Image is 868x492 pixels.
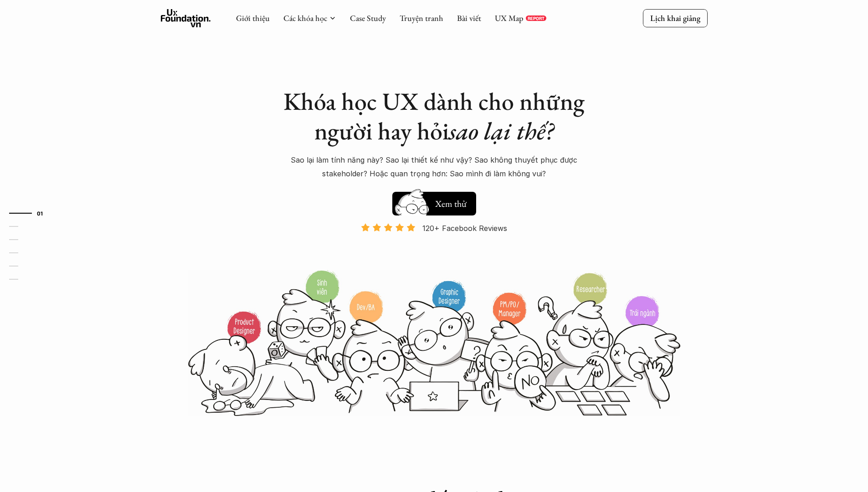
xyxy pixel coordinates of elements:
[9,208,52,219] a: 01
[495,13,524,23] a: UX Map
[283,13,327,23] a: Các khóa học
[435,197,467,210] h5: Xem thử
[400,13,443,23] a: Truyện tranh
[392,187,476,215] a: Xem thử
[37,210,43,216] strong: 01
[275,87,594,146] h1: Khóa học UX dành cho những người hay hỏi
[350,13,386,23] a: Case Study
[422,221,507,235] p: 120+ Facebook Reviews
[449,115,554,147] em: sao lại thế?
[457,13,481,23] a: Bài viết
[650,13,700,23] p: Lịch khai giảng
[236,13,270,23] a: Giới thiệu
[643,9,708,27] a: Lịch khai giảng
[528,15,544,21] p: REPORT
[353,223,515,269] a: 120+ Facebook Reviews
[526,15,546,21] a: REPORT
[275,153,594,181] p: Sao lại làm tính năng này? Sao lại thiết kế như vậy? Sao không thuyết phục được stakeholder? Hoặc...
